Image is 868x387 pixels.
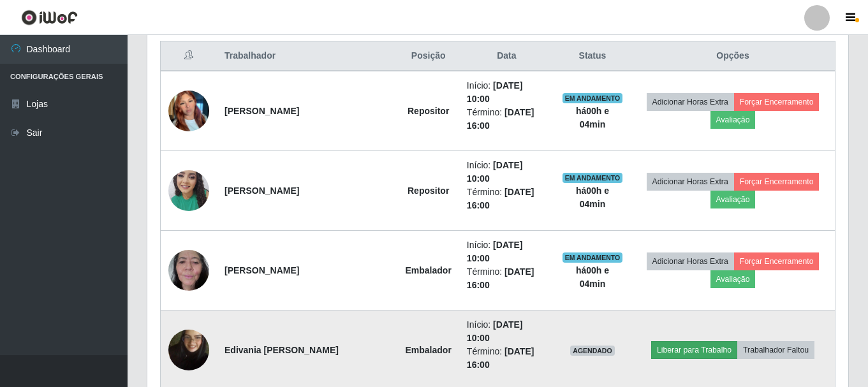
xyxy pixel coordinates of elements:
strong: Repositor [408,106,449,116]
li: Término: [467,106,547,133]
button: Adicionar Horas Extra [647,93,734,111]
button: Forçar Encerramento [734,252,820,270]
th: Trabalhador [217,41,398,71]
button: Avaliação [710,270,756,288]
li: Início: [467,238,547,265]
strong: Repositor [408,186,449,196]
th: Posição [398,41,459,71]
strong: [PERSON_NAME] [224,186,299,196]
strong: Embalador [406,345,452,355]
span: EM ANDAMENTO [563,173,623,183]
button: Forçar Encerramento [734,93,820,111]
button: Forçar Encerramento [734,173,820,191]
strong: [PERSON_NAME] [224,106,299,116]
strong: há 00 h e 04 min [576,186,609,209]
time: [DATE] 10:00 [467,240,523,263]
time: [DATE] 10:00 [467,160,523,184]
button: Liberar para Trabalho [651,341,737,359]
strong: [PERSON_NAME] [224,265,299,275]
button: Avaliação [710,191,756,208]
strong: Embalador [406,265,452,275]
img: 1739276484437.jpeg [168,84,209,138]
img: 1653915171723.jpeg [168,243,209,297]
img: 1742396423884.jpeg [168,163,209,217]
strong: há 00 h e 04 min [576,265,609,289]
li: Início: [467,159,547,186]
li: Término: [467,265,547,292]
th: Opções [631,41,835,71]
li: Término: [467,186,547,212]
button: Adicionar Horas Extra [647,252,734,270]
span: EM ANDAMENTO [563,93,623,103]
strong: Edivania [PERSON_NAME] [224,345,339,355]
th: Data [459,41,554,71]
button: Adicionar Horas Extra [647,173,734,191]
li: Início: [467,318,547,345]
img: 1705544569716.jpeg [168,314,209,386]
time: [DATE] 10:00 [467,80,523,104]
img: CoreUI Logo [21,10,78,26]
span: AGENDADO [570,346,615,356]
time: [DATE] 10:00 [467,319,523,343]
button: Avaliação [710,111,756,129]
li: Término: [467,345,547,372]
span: EM ANDAMENTO [563,252,623,263]
strong: há 00 h e 04 min [576,106,609,129]
li: Início: [467,79,547,106]
button: Trabalhador Faltou [737,341,814,359]
th: Status [554,41,631,71]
